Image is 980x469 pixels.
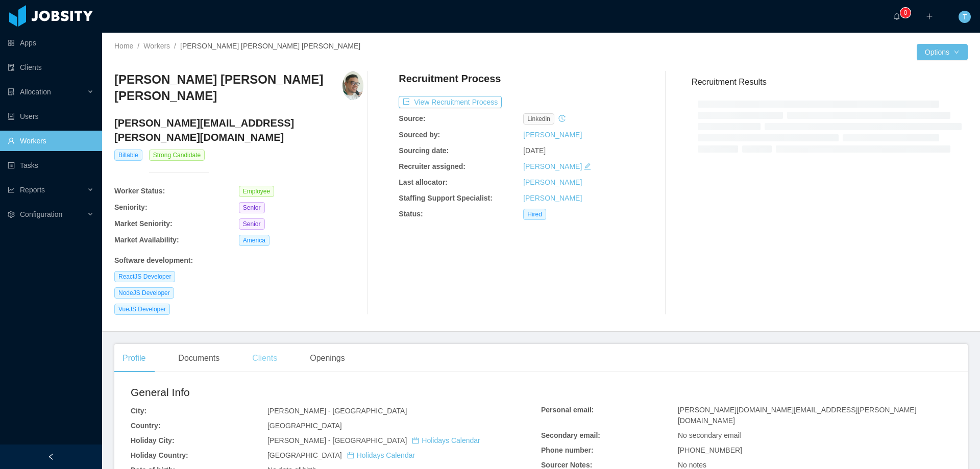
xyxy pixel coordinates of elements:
b: Holiday City: [131,436,175,445]
a: [PERSON_NAME] [523,131,582,139]
i: icon: bell [893,13,900,20]
h4: [PERSON_NAME][EMAIL_ADDRESS][PERSON_NAME][DOMAIN_NAME] [114,116,363,144]
i: icon: plus [926,13,933,20]
a: [PERSON_NAME] [523,162,582,170]
span: Reports [20,186,45,194]
i: icon: setting [8,211,15,218]
i: icon: edit [584,163,591,170]
b: Personal email: [541,406,594,414]
span: America [239,235,269,246]
h2: General Info [131,384,541,401]
a: icon: auditClients [8,57,94,78]
span: [PERSON_NAME][DOMAIN_NAME][EMAIL_ADDRESS][PERSON_NAME][DOMAIN_NAME] [678,406,917,425]
span: linkedin [523,113,554,125]
b: Source: [399,114,425,122]
div: Clients [244,344,285,373]
span: Strong Candidate [149,150,205,161]
a: Workers [143,42,170,50]
a: [PERSON_NAME] [523,194,582,202]
i: icon: calendar [347,452,354,459]
span: T [963,11,967,23]
span: Hired [523,209,546,220]
b: Phone number: [541,446,594,454]
span: [DATE] [523,146,546,155]
b: City: [131,407,146,415]
div: Profile [114,344,154,373]
span: [PERSON_NAME] - [GEOGRAPHIC_DATA] [267,436,480,445]
button: icon: exportView Recruitment Process [399,96,502,108]
span: No notes [678,461,706,469]
i: icon: history [558,115,566,122]
span: [GEOGRAPHIC_DATA] [267,422,342,430]
b: Sourcing date: [399,146,449,155]
h3: Recruitment Results [692,76,968,88]
span: Senior [239,202,265,213]
span: / [174,42,176,50]
span: VueJS Developer [114,304,170,315]
a: icon: userWorkers [8,131,94,151]
b: Status: [399,210,423,218]
span: [PHONE_NUMBER] [678,446,742,454]
img: 78378fac-ebc3-492b-be87-e9115189ff5d_6891313328f5b-400w.png [342,71,363,100]
a: icon: calendarHolidays Calendar [347,451,415,459]
b: Seniority: [114,203,148,211]
span: Employee [239,186,274,197]
i: icon: calendar [412,437,419,444]
span: Allocation [20,88,51,96]
i: icon: solution [8,88,15,95]
div: Documents [170,344,228,373]
h4: Recruitment Process [399,71,501,86]
a: icon: profileTasks [8,155,94,176]
b: Worker Status: [114,187,165,195]
b: Staffing Support Specialist: [399,194,493,202]
span: NodeJS Developer [114,287,174,299]
span: / [137,42,139,50]
b: Holiday Country: [131,451,188,459]
span: ReactJS Developer [114,271,175,282]
b: Last allocator: [399,178,448,186]
b: Market Availability: [114,236,179,244]
span: Senior [239,218,265,230]
a: icon: robotUsers [8,106,94,127]
span: [GEOGRAPHIC_DATA] [267,451,415,459]
b: Sourcer Notes: [541,461,592,469]
a: icon: exportView Recruitment Process [399,98,502,106]
a: Home [114,42,133,50]
b: Market Seniority: [114,219,173,228]
a: icon: calendarHolidays Calendar [412,436,480,445]
i: icon: line-chart [8,186,15,193]
b: Country: [131,422,160,430]
span: Billable [114,150,142,161]
b: Secondary email: [541,431,600,439]
span: No secondary email [678,431,741,439]
sup: 0 [900,8,911,18]
span: [PERSON_NAME] [PERSON_NAME] [PERSON_NAME] [180,42,360,50]
button: Optionsicon: down [917,44,968,60]
a: icon: appstoreApps [8,33,94,53]
a: [PERSON_NAME] [523,178,582,186]
h3: [PERSON_NAME] [PERSON_NAME] [PERSON_NAME] [114,71,342,105]
b: Software development : [114,256,193,264]
b: Recruiter assigned: [399,162,465,170]
span: Configuration [20,210,62,218]
div: Openings [302,344,353,373]
span: [PERSON_NAME] - [GEOGRAPHIC_DATA] [267,407,407,415]
b: Sourced by: [399,131,440,139]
